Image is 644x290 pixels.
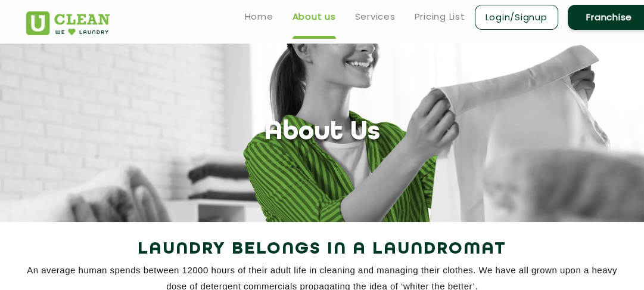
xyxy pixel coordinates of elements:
[26,235,618,264] h2: Laundry Belongs in a Laundromat
[245,10,273,24] a: Home
[355,10,396,24] a: Services
[475,5,558,30] a: Login/Signup
[26,11,110,35] img: UClean Laundry and Dry Cleaning
[415,10,465,24] a: Pricing List
[265,118,380,148] h1: About Us
[293,10,336,24] a: About us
